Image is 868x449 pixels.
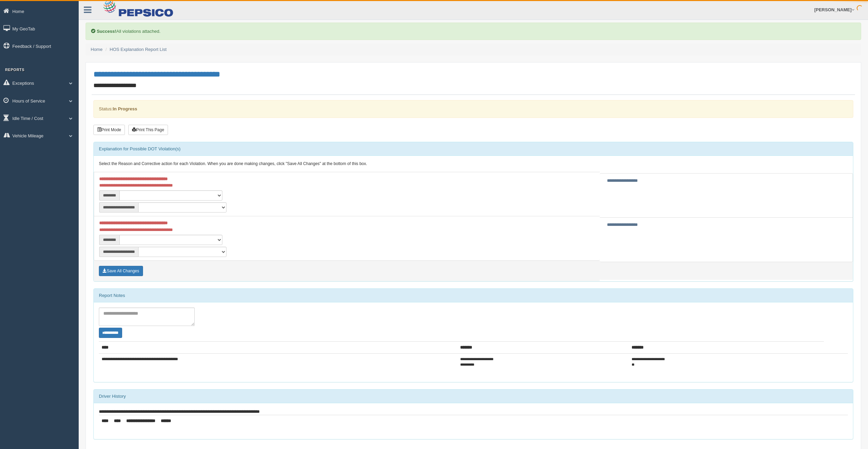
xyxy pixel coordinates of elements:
button: Print Mode [93,125,125,135]
a: HOS Explanation Report List [110,47,167,52]
button: Change Filter Options [99,328,122,338]
div: Select the Reason and Corrective action for each Violation. When you are done making changes, cli... [94,156,853,172]
b: Success! [97,29,116,34]
div: Driver History [94,390,853,403]
strong: In Progress [113,106,137,111]
a: Home [91,47,103,52]
div: All violations attached. [86,23,861,40]
button: Print This Page [128,125,168,135]
div: Status: [93,100,853,118]
div: Explanation for Possible DOT Violation(s) [94,142,853,156]
div: Report Notes [94,289,853,302]
button: Save [99,266,143,276]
